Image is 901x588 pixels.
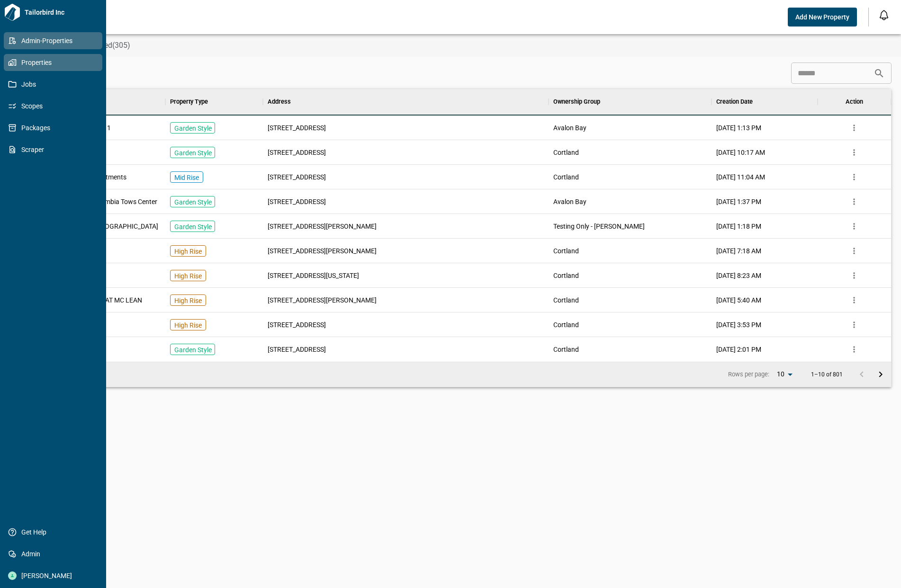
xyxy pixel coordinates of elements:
div: base tabs [25,34,901,57]
button: Add New Property [788,8,857,27]
a: Admin [4,545,102,562]
span: Scraper [17,145,93,154]
button: more [847,195,861,209]
span: Cortland [553,320,579,330]
span: Jobs [17,80,93,89]
div: Property Type [170,89,208,115]
p: High Rise [174,321,202,330]
div: Creation Date [712,89,818,115]
p: 1–10 of 801 [811,372,843,378]
div: Action [818,89,891,115]
button: more [847,121,861,135]
span: Cortland [553,148,579,157]
span: Testing Only - [PERSON_NAME] [553,222,645,231]
p: Garden Style [174,148,212,158]
span: Cortland [553,345,579,354]
span: [DATE] 11:04 AM [716,172,765,182]
span: [DATE] 1:18 PM [716,222,761,231]
button: more [847,244,861,258]
div: Action [846,89,863,115]
span: Admin-Properties [17,36,93,45]
a: Properties [4,54,102,71]
div: Ownership Group [549,89,712,115]
span: [STREET_ADDRESS][US_STATE] [268,271,359,280]
a: Scopes [4,98,102,115]
span: Avalon Bay [553,197,586,206]
span: Get Help [17,527,93,537]
span: [STREET_ADDRESS] [268,123,326,133]
span: [STREET_ADDRESS] [268,172,326,182]
button: more [847,145,861,160]
span: [STREET_ADDRESS] [268,320,326,330]
span: Cortland [553,246,579,256]
span: Cortland [553,295,579,305]
button: more [847,268,861,283]
div: Creation Date [716,89,753,115]
span: Add New Property [795,12,849,22]
span: Admin [17,549,93,559]
span: Cortland [553,271,579,280]
button: more [847,170,861,184]
p: Mid Rise [174,173,199,182]
div: Address [268,89,291,115]
span: [DATE] 1:13 PM [716,123,761,133]
div: Ownership Group [553,89,600,115]
span: [DATE] 7:18 AM [716,246,761,256]
p: Garden Style [174,222,212,232]
span: [DATE] 5:40 AM [716,295,761,305]
span: [STREET_ADDRESS] [268,197,326,206]
span: [DATE] 10:17 AM [716,148,765,157]
p: High Rise [174,296,202,305]
span: Packages [17,123,93,133]
button: Go to next page [871,365,890,384]
span: Tailorbird Inc [21,8,102,17]
span: [STREET_ADDRESS][PERSON_NAME] [268,295,377,305]
span: Archived(305) [83,41,130,50]
div: Property Type [165,89,263,115]
span: [STREET_ADDRESS] [268,148,326,157]
span: [STREET_ADDRESS][PERSON_NAME] [268,222,377,231]
p: High Rise [174,247,202,256]
button: more [847,293,861,307]
p: Garden Style [174,124,212,133]
a: Admin-Properties [4,32,102,49]
a: Jobs [4,76,102,93]
span: [STREET_ADDRESS] [268,345,326,354]
span: [PERSON_NAME] [17,571,93,580]
span: Scopes [17,101,93,111]
button: more [847,342,861,356]
p: Rows per page: [728,370,769,379]
span: Avalon Bay [553,123,586,133]
span: [STREET_ADDRESS][PERSON_NAME] [268,246,377,256]
a: Scraper [4,141,102,158]
p: Garden Style [174,197,212,207]
div: Address [263,89,549,115]
span: [DATE] 3:53 PM [716,320,761,330]
button: Open notification feed [876,8,892,23]
span: [DATE] 2:01 PM [716,345,761,354]
p: Garden Style [174,345,212,355]
div: 10 [773,367,796,381]
button: more [847,219,861,233]
span: [DATE] 8:23 AM [716,271,761,280]
div: Property Name [35,89,165,115]
p: High Rise [174,271,202,281]
span: Properties [17,58,93,67]
span: [DATE] 1:37 PM [716,197,761,206]
a: Packages [4,119,102,136]
span: Cortland [553,172,579,182]
button: more [847,318,861,332]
